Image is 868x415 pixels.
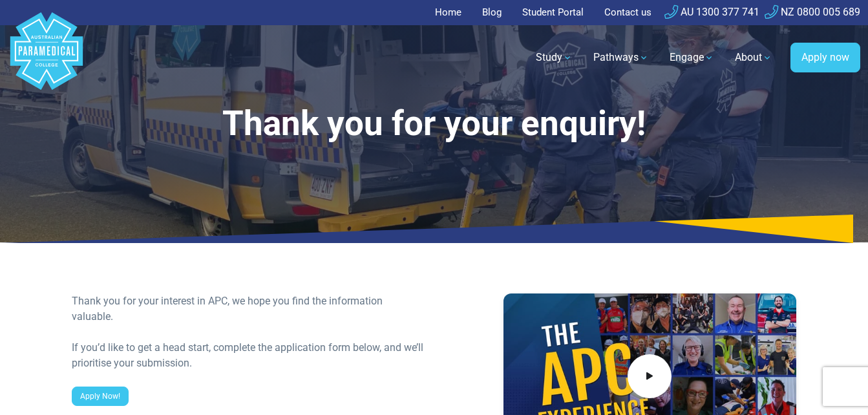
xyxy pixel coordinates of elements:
a: Apply now [790,43,860,72]
a: About [727,39,780,76]
a: Study [528,39,580,76]
h1: Thank you for your enquiry! [72,103,796,144]
a: Engage [662,39,722,76]
a: AU 1300 377 741 [664,6,759,18]
div: Thank you for your interest in APC, we hope you find the information valuable. [72,293,427,325]
a: Pathways [586,39,657,76]
a: Australian Paramedical College [8,25,85,90]
a: NZ 0800 005 689 [765,6,860,18]
a: Apply Now! [72,387,129,406]
div: If you’d like to get a head start, complete the application form below, and we’ll prioritise your... [72,340,427,371]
